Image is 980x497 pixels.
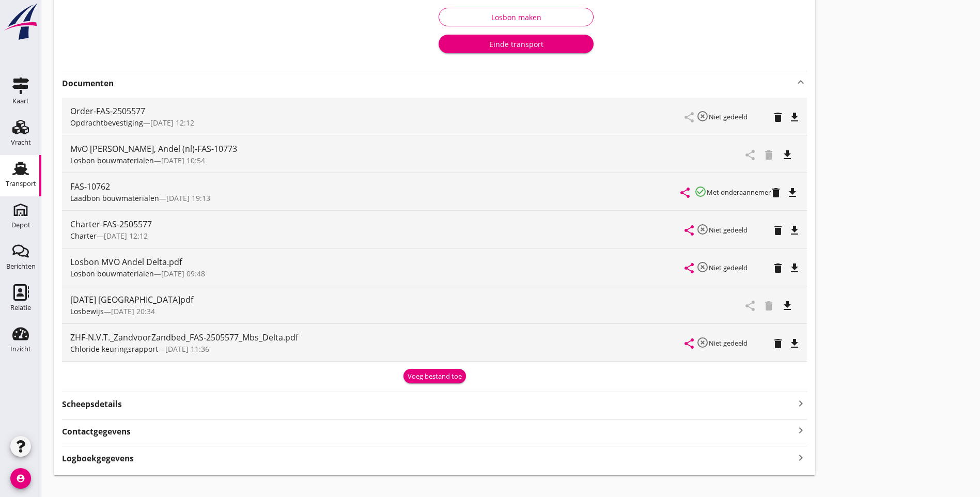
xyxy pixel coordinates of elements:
[772,111,784,123] i: delete
[70,230,685,241] div: —
[709,225,748,235] small: Niet gedeeld
[70,155,693,166] div: —
[694,185,707,198] i: check_circle_outline
[786,187,799,199] i: file_download
[161,156,205,165] span: [DATE] 10:54
[447,39,585,50] div: Einde transport
[111,306,155,316] span: [DATE] 20:34
[70,117,685,128] div: —
[772,262,784,274] i: delete
[70,344,685,354] div: —
[6,263,36,270] div: Berichten
[70,143,693,155] div: MvO [PERSON_NAME], Andel (nl)-FAS-10773
[2,3,39,41] img: logo-small.a267ee39.svg
[707,188,771,197] small: Met onderaannemer
[70,306,693,317] div: —
[104,231,148,241] span: [DATE] 12:12
[62,77,795,89] strong: Documenten
[70,256,685,268] div: Losbon MVO Andel Delta.pdf
[408,371,462,382] div: Voeg bestand toe
[70,293,693,306] div: [DATE] [GEOGRAPHIC_DATA]pdf
[10,304,31,311] div: Relatie
[772,337,784,350] i: delete
[795,424,807,438] i: keyboard_arrow_right
[439,8,594,26] button: Losbon maken
[11,139,31,146] div: Vracht
[166,193,210,203] span: [DATE] 19:13
[70,331,685,344] div: ZHF-N.V.T._ZandvoorZandbed_FAS-2505577_Mbs_Delta.pdf
[70,193,681,204] div: —
[70,156,154,165] span: Losbon bouwmaterialen
[772,224,784,237] i: delete
[683,337,695,350] i: share
[709,112,748,121] small: Niet gedeeld
[770,187,782,199] i: delete
[62,426,131,438] strong: Contactgegevens
[6,180,36,187] div: Transport
[70,218,685,230] div: Charter-FAS-2505577
[70,306,104,316] span: Losbewijs
[781,149,794,161] i: file_download
[70,269,154,278] span: Losbon bouwmaterialen
[12,98,29,104] div: Kaart
[70,180,681,193] div: FAS-10762
[696,223,709,236] i: highlight_off
[161,269,205,278] span: [DATE] 09:48
[70,268,685,279] div: —
[403,369,466,383] button: Voeg bestand toe
[70,231,97,241] span: Charter
[795,396,807,410] i: keyboard_arrow_right
[11,222,30,228] div: Depot
[10,468,31,489] i: account_circle
[788,111,801,123] i: file_download
[709,263,748,272] small: Niet gedeeld
[70,105,685,117] div: Order-FAS-2505577
[795,451,807,464] i: keyboard_arrow_right
[683,224,695,237] i: share
[696,261,709,273] i: highlight_off
[62,398,122,410] strong: Scheepsdetails
[447,12,585,23] div: Losbon maken
[683,262,695,274] i: share
[62,453,134,464] strong: Logboekgegevens
[788,262,801,274] i: file_download
[696,110,709,122] i: highlight_off
[70,344,158,354] span: Chloride keuringsrapport
[696,336,709,349] i: highlight_off
[781,300,794,312] i: file_download
[709,338,748,348] small: Niet gedeeld
[70,118,143,128] span: Opdrachtbevestiging
[150,118,194,128] span: [DATE] 12:12
[679,187,691,199] i: share
[70,193,159,203] span: Laadbon bouwmaterialen
[788,224,801,237] i: file_download
[10,346,31,352] div: Inzicht
[788,337,801,350] i: file_download
[439,35,594,53] button: Einde transport
[165,344,209,354] span: [DATE] 11:36
[795,76,807,88] i: keyboard_arrow_up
